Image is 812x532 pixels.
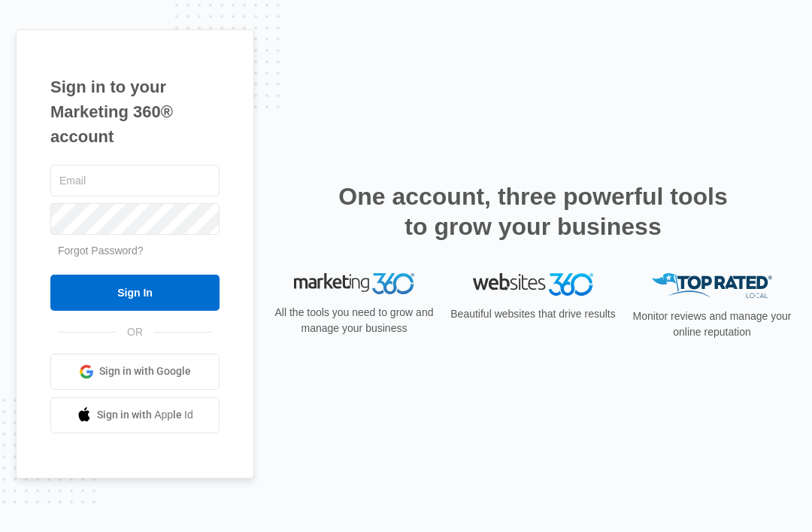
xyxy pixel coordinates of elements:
[473,273,593,295] img: Websites 360
[449,306,617,322] p: Beautiful websites that drive results
[652,273,772,298] img: Top Rated Local
[117,324,153,340] span: OR
[58,245,144,257] a: Forgot Password?
[334,181,732,242] h2: One account, three powerful tools to grow your business
[50,165,220,196] input: Email
[270,305,438,336] p: All the tools you need to grow and manage your business
[50,354,220,390] a: Sign in with Google
[50,74,220,149] h1: Sign in to your Marketing 360® account
[628,309,796,340] p: Monitor reviews and manage your online reputation
[99,363,191,379] span: Sign in with Google
[50,397,220,433] a: Sign in with Apple Id
[50,275,220,311] input: Sign In
[294,273,414,294] img: Marketing 360
[97,407,193,423] span: Sign in with Apple Id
